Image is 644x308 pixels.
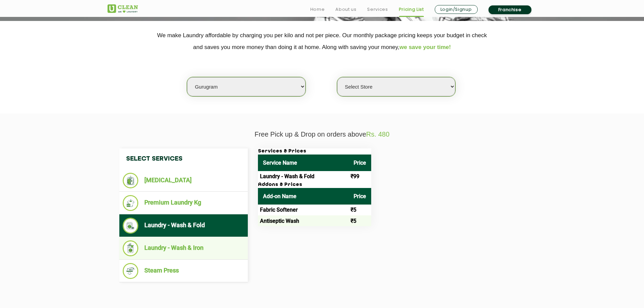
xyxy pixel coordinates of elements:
[123,240,139,256] img: Laundry - Wash & Iron
[258,148,371,155] h3: Services & Prices
[435,5,478,14] a: Login/Signup
[123,173,244,188] li: [MEDICAL_DATA]
[123,195,139,211] img: Premium Laundry Kg
[119,148,248,169] h4: Select Services
[258,182,371,188] h3: Addons & Prices
[258,155,349,171] th: Service Name
[258,205,349,215] td: Fabric Softener
[399,5,424,14] a: Pricing List
[258,215,349,226] td: Antiseptic Wash
[108,29,537,53] p: We make Laundry affordable by charging you per kilo and not per piece. Our monthly package pricin...
[366,131,389,138] span: Rs. 480
[123,240,244,256] li: Laundry - Wash & Iron
[349,188,371,205] th: Price
[310,5,325,14] a: Home
[123,218,244,234] li: Laundry - Wash & Fold
[123,218,139,234] img: Laundry - Wash & Fold
[123,173,139,188] img: Dry Cleaning
[349,155,371,171] th: Price
[349,215,371,226] td: ₹5
[123,263,244,279] li: Steam Press
[349,205,371,215] td: ₹5
[258,171,349,182] td: Laundry - Wash & Fold
[258,188,349,205] th: Add-on Name
[335,5,356,14] a: About us
[108,131,537,138] p: Free Pick up & Drop on orders above
[349,171,371,182] td: ₹99
[488,5,531,14] a: Franchise
[367,5,388,14] a: Services
[108,4,138,13] img: UClean Laundry and Dry Cleaning
[123,195,244,211] li: Premium Laundry Kg
[400,44,451,50] span: we save your time!
[123,263,139,279] img: Steam Press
